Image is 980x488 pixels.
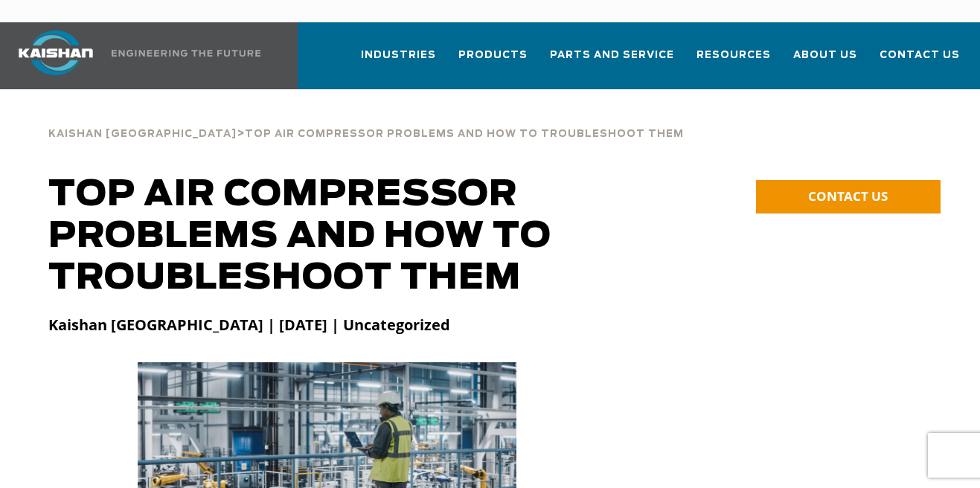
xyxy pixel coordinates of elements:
[48,112,684,146] div: >
[696,36,771,86] a: Resources
[458,47,528,64] span: Products
[361,47,436,64] span: Industries
[793,47,857,64] span: About Us
[48,315,450,335] strong: Kaishan [GEOGRAPHIC_DATA] | [DATE] | Uncategorized
[793,36,857,86] a: About Us
[245,126,684,140] a: Top Air Compressor Problems and How to Troubleshoot Them
[48,129,237,139] span: Kaishan [GEOGRAPHIC_DATA]
[880,47,960,64] span: Contact Us
[550,47,674,64] span: Parts and Service
[48,174,707,299] h1: Top Air Compressor Problems and How to Troubleshoot Them
[245,129,684,139] span: Top Air Compressor Problems and How to Troubleshoot Them
[880,36,960,86] a: Contact Us
[112,50,260,57] img: Engineering the future
[361,36,436,86] a: Industries
[48,126,237,140] a: Kaishan [GEOGRAPHIC_DATA]
[550,36,674,86] a: Parts and Service
[756,180,941,213] a: CONTACT US
[458,36,528,86] a: Products
[808,187,888,205] span: CONTACT US
[696,47,771,64] span: Resources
